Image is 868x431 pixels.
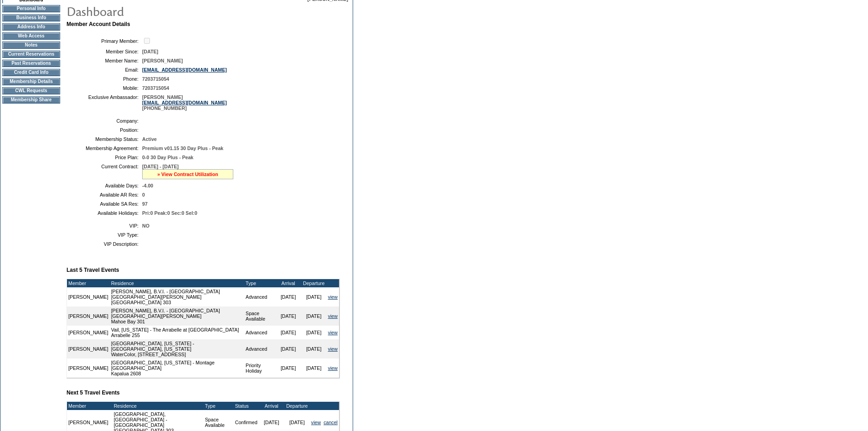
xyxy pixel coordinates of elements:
[142,145,223,151] span: Premium v01.15 30 Day Plus - Peak
[70,232,139,238] td: VIP Type:
[2,51,60,58] td: Current Reservations
[244,339,276,358] td: Advanced
[311,420,321,425] a: view
[70,210,139,216] td: Available Holidays:
[244,287,276,306] td: Advanced
[276,339,301,358] td: [DATE]
[110,287,244,306] td: [PERSON_NAME], B.V.I. - [GEOGRAPHIC_DATA] [GEOGRAPHIC_DATA][PERSON_NAME] [GEOGRAPHIC_DATA] 303
[328,330,338,335] a: view
[142,136,157,142] span: Active
[110,306,244,326] td: [PERSON_NAME], B.V.I. - [GEOGRAPHIC_DATA] [GEOGRAPHIC_DATA][PERSON_NAME] Mahoe Bay 301
[244,306,276,326] td: Space Available
[67,402,110,410] td: Member
[301,339,327,358] td: [DATE]
[142,49,158,54] span: [DATE]
[2,42,60,49] td: Notes
[70,127,139,133] td: Position:
[142,164,179,169] span: [DATE] - [DATE]
[142,94,227,111] span: [PERSON_NAME] [PHONE_NUMBER]
[2,69,60,76] td: Credit Card Info
[70,201,139,207] td: Available SA Res:
[70,58,139,63] td: Member Name:
[113,402,204,410] td: Residence
[328,365,338,371] a: view
[301,326,327,339] td: [DATE]
[142,223,149,228] span: NO
[2,87,60,94] td: CWL Requests
[157,171,218,177] a: » View Contract Utilization
[142,192,145,197] span: 0
[276,279,301,287] td: Arrival
[276,306,301,326] td: [DATE]
[70,145,139,151] td: Membership Agreement:
[70,36,139,45] td: Primary Member:
[244,358,276,378] td: Priority Holiday
[244,326,276,339] td: Advanced
[142,210,197,216] span: Pri:0 Peak:0 Sec:0 Sel:0
[67,306,110,326] td: [PERSON_NAME]
[110,326,244,339] td: Vail, [US_STATE] - The Arrabelle at [GEOGRAPHIC_DATA] Arrabelle 255
[328,346,338,352] a: view
[142,76,169,82] span: 7203715054
[70,85,139,91] td: Mobile:
[70,164,139,179] td: Current Contract:
[70,155,139,160] td: Price Plan:
[70,76,139,82] td: Phone:
[70,136,139,142] td: Membership Status:
[110,358,244,378] td: [GEOGRAPHIC_DATA], [US_STATE] - Montage [GEOGRAPHIC_DATA] Kapalua 2608
[67,21,130,27] b: Member Account Details
[67,287,110,306] td: [PERSON_NAME]
[284,402,310,410] td: Departure
[2,60,60,67] td: Past Reservations
[67,389,120,396] b: Next 5 Travel Events
[70,241,139,247] td: VIP Description:
[276,326,301,339] td: [DATE]
[142,58,183,63] span: [PERSON_NAME]
[142,155,194,160] span: 0-0 30 Day Plus - Peak
[276,287,301,306] td: [DATE]
[142,67,227,73] a: [EMAIL_ADDRESS][DOMAIN_NAME]
[70,49,139,54] td: Member Since:
[328,294,338,300] a: view
[70,94,139,111] td: Exclusive Ambassador:
[67,326,110,339] td: [PERSON_NAME]
[324,420,338,425] a: cancel
[70,183,139,188] td: Available Days:
[259,402,284,410] td: Arrival
[204,402,234,410] td: Type
[70,118,139,124] td: Company:
[276,358,301,378] td: [DATE]
[142,85,169,91] span: 7203715054
[301,306,327,326] td: [DATE]
[142,183,153,188] span: -4.00
[2,96,60,104] td: Membership Share
[70,192,139,197] td: Available AR Res:
[301,279,327,287] td: Departure
[67,358,110,378] td: [PERSON_NAME]
[328,313,338,319] a: view
[301,287,327,306] td: [DATE]
[244,279,276,287] td: Type
[67,339,110,358] td: [PERSON_NAME]
[70,223,139,228] td: VIP:
[110,339,244,358] td: [GEOGRAPHIC_DATA], [US_STATE] - [GEOGRAPHIC_DATA], [US_STATE] WaterColor, [STREET_ADDRESS]
[2,5,60,12] td: Personal Info
[2,23,60,31] td: Address Info
[2,78,60,85] td: Membership Details
[67,279,110,287] td: Member
[67,267,119,273] b: Last 5 Travel Events
[142,201,148,207] span: 97
[301,358,327,378] td: [DATE]
[234,402,259,410] td: Status
[2,32,60,40] td: Web Access
[70,67,139,73] td: Email:
[66,2,248,20] img: pgTtlDashboard.gif
[110,279,244,287] td: Residence
[2,14,60,21] td: Business Info
[142,100,227,105] a: [EMAIL_ADDRESS][DOMAIN_NAME]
